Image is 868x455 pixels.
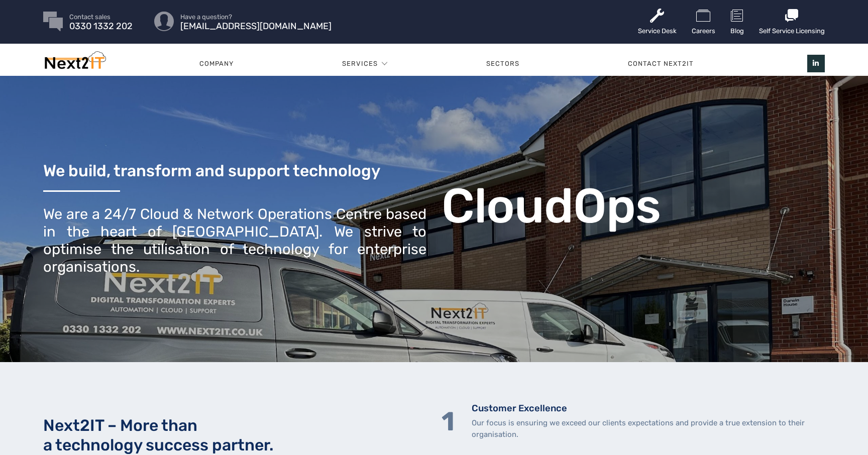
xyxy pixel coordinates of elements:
h5: Customer Excellence [472,402,825,415]
img: Next2IT [43,51,106,74]
span: Contact sales [69,14,133,20]
p: Our focus is ensuring we exceed our clients expectations and provide a true extension to their or... [472,417,825,440]
span: [EMAIL_ADDRESS][DOMAIN_NAME] [180,23,332,30]
span: 0330 1332 202 [69,23,133,30]
a: Company [145,49,288,79]
span: Have a question? [180,14,332,20]
a: Services [342,49,378,79]
a: Have a question? [EMAIL_ADDRESS][DOMAIN_NAME] [180,14,332,30]
div: We are a 24/7 Cloud & Network Operations Centre based in the heart of [GEOGRAPHIC_DATA]. We striv... [43,205,426,275]
a: Contact Next2IT [574,49,748,79]
h3: We build, transform and support technology [43,162,426,180]
h2: Next2IT – More than a technology success partner. [43,416,426,454]
a: Contact sales 0330 1332 202 [69,14,133,30]
b: CloudOps [442,177,661,235]
a: Sectors [432,49,574,79]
